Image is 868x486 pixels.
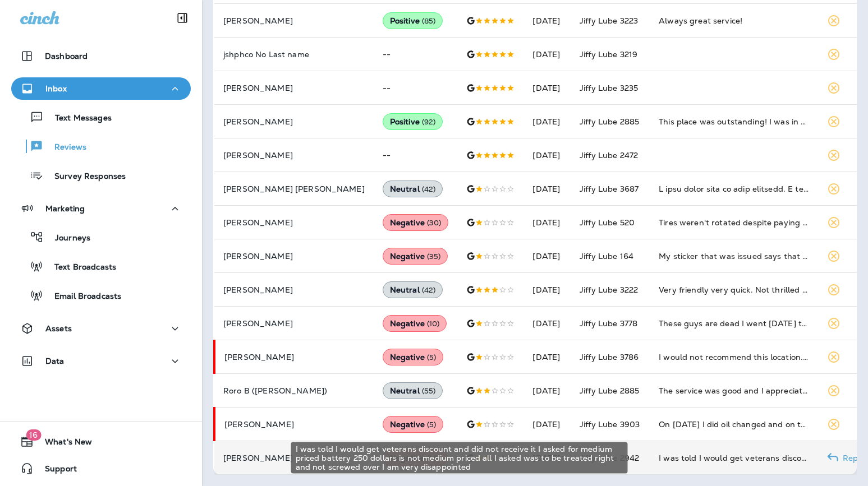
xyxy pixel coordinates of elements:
span: Jiffy Lube 3786 [580,352,639,362]
p: [PERSON_NAME] [223,453,365,462]
div: Negative [383,214,449,231]
td: [DATE] [523,273,571,307]
p: [PERSON_NAME] [223,285,365,294]
p: [PERSON_NAME] [223,218,365,227]
div: Neutral [383,281,443,298]
button: Assets [11,317,191,340]
span: ( 85 ) [422,16,436,26]
span: Jiffy Lube 164 [580,251,633,261]
span: Jiffy Lube 3235 [580,83,638,93]
p: Marketing [45,204,85,213]
td: [DATE] [523,38,571,71]
div: Negative [383,349,444,365]
div: Always great service! [659,15,809,26]
div: The service was good and I appreciate the honesty that came from the workers just didn't like the... [659,385,809,396]
td: [DATE] [523,374,571,408]
button: Email Broadcasts [11,284,191,307]
p: [PERSON_NAME] [224,420,365,429]
button: Survey Responses [11,164,191,187]
span: Jiffy Lube 3903 [580,419,640,429]
p: [PERSON_NAME] [223,16,365,25]
div: These guys are dead I went today to get my car smogged and renewed and instead of making the oil ... [659,318,809,329]
button: Support [11,457,191,480]
div: On 9/11/2025 I did oil changed and on the receipt it says added windsheild fluid and coolant leve... [659,419,809,430]
p: Data [45,357,65,365]
div: My sticker that was issued says that I am die for an oil change in 2000 miles. Now, this could a ... [659,251,809,262]
span: Support [34,464,77,478]
p: Inbox [45,84,67,93]
td: -- [374,38,458,71]
button: Dashboard [11,45,191,67]
span: 16 [26,429,41,441]
td: [DATE] [523,239,571,273]
div: Neutral [383,382,443,399]
p: [PERSON_NAME] [223,117,365,126]
td: [DATE] [523,138,571,172]
p: [PERSON_NAME] [223,252,365,261]
span: ( 30 ) [427,218,442,228]
td: [DATE] [523,105,571,138]
p: [PERSON_NAME] [223,319,365,328]
div: I would not recommend this location. I brought my car in due to a Check Engine and VSC light bein... [659,351,809,363]
td: [DATE] [523,307,571,340]
div: Negative [383,315,447,332]
button: Marketing [11,197,191,220]
span: ( 35 ) [427,252,441,261]
td: [DATE] [523,408,571,441]
span: ( 10 ) [427,319,440,328]
div: Neutral [383,180,443,197]
div: Negative [383,248,448,265]
p: Survey Responses [43,172,126,182]
span: Jiffy Lube 3223 [580,16,638,26]
button: Reviews [11,135,191,158]
span: Jiffy Lube 2885 [580,117,639,127]
div: I was told I would get veterans discount and did not receive it I asked for medium priced battery... [659,452,809,464]
span: ( 5 ) [427,420,436,429]
div: Tires weren't rotated despite paying for the service. I only know that because I had a tire patch... [659,217,809,228]
p: Dashboard [45,52,88,61]
span: ( 42 ) [422,285,436,295]
p: Roro B ([PERSON_NAME]) [223,386,365,395]
button: Journeys [11,225,191,249]
div: Positive [383,113,443,130]
p: [PERSON_NAME] [224,353,365,362]
td: -- [374,71,458,105]
td: [DATE] [523,4,571,38]
span: ( 92 ) [422,117,436,127]
span: Jiffy Lube 3222 [580,285,638,295]
p: Reviews [43,142,86,153]
p: Email Broadcasts [43,291,121,302]
span: ( 55 ) [422,386,436,396]
div: Very friendly very quick. Not thrilled overall as way over priced and Quoate 29.99 for air filter... [659,284,809,295]
td: [DATE] [523,340,571,374]
span: Jiffy Lube 3219 [580,49,637,59]
span: Jiffy Lube 2885 [580,386,639,396]
button: Collapse Sidebar [167,7,198,29]
td: [DATE] [523,71,571,105]
div: Negative [383,416,444,433]
button: Inbox [11,77,191,100]
span: ( 42 ) [422,184,436,194]
span: Jiffy Lube 3687 [580,184,639,194]
button: Data [11,350,191,372]
div: I will begin with my tire rotation. I wanted my tires rotated from left front to back right and f... [659,183,809,195]
span: Jiffy Lube 2472 [580,150,638,160]
span: Jiffy Lube 3778 [580,318,637,328]
span: Jiffy Lube 520 [580,217,635,228]
div: Positive [383,12,443,29]
div: This place was outstanding! I was in and out in 20 mins; the mechanics were super professional, f... [659,116,809,127]
p: jshphco No Last name [223,50,365,59]
span: ( 5 ) [427,353,436,362]
td: [DATE] [523,172,571,206]
td: -- [374,138,458,172]
p: [PERSON_NAME] [223,84,365,92]
p: [PERSON_NAME] [223,151,365,160]
p: Assets [45,324,72,333]
button: Text Messages [11,105,191,129]
td: [DATE] [523,206,571,239]
button: Text Broadcasts [11,254,191,278]
div: I was told I would get veterans discount and did not receive it I asked for medium priced battery... [291,442,628,474]
p: Journeys [44,233,90,244]
p: Text Broadcasts [43,262,116,273]
p: Text Messages [44,113,112,124]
